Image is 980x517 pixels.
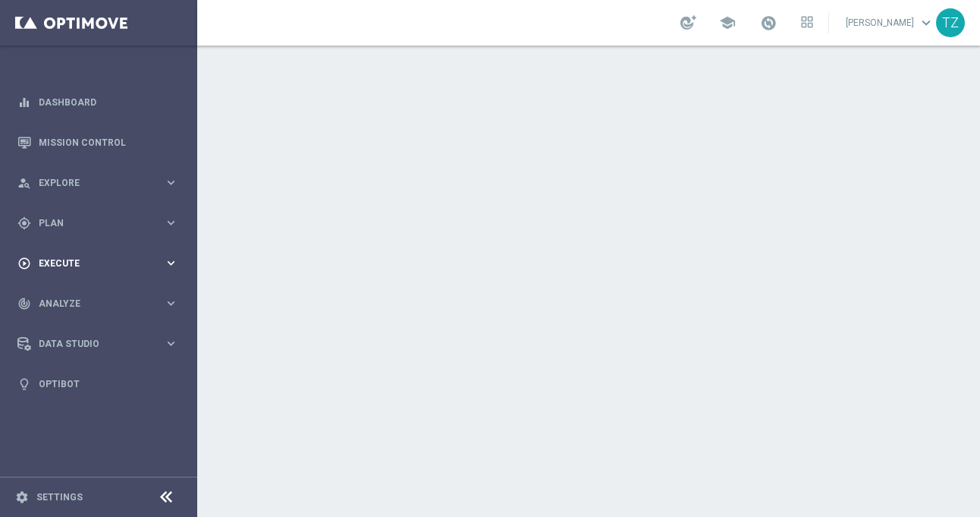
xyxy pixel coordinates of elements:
[936,8,965,37] div: TZ
[39,259,164,268] span: Execute
[17,364,178,404] div: Optibot
[17,96,179,109] button: equalizer Dashboard
[17,122,178,162] div: Mission Control
[17,298,179,310] button: track_changes Analyze keyboard_arrow_right
[844,11,936,34] a: [PERSON_NAME]keyboard_arrow_down
[164,216,178,230] i: keyboard_arrow_right
[164,175,178,190] i: keyboard_arrow_right
[39,299,164,308] span: Analyze
[918,14,934,31] span: keyboard_arrow_down
[17,137,179,149] button: Mission Control
[17,176,31,190] i: person_search
[39,82,178,122] a: Dashboard
[719,14,736,31] span: school
[17,378,179,390] button: lightbulb Optibot
[39,219,164,228] span: Plan
[39,339,164,348] span: Data Studio
[17,257,31,270] i: play_circle_outline
[17,177,179,189] button: person_search Explore keyboard_arrow_right
[164,336,178,351] i: keyboard_arrow_right
[17,297,31,311] i: track_changes
[17,337,164,351] div: Data Studio
[17,96,31,109] i: equalizer
[39,122,178,162] a: Mission Control
[17,176,164,190] div: Explore
[17,216,31,230] i: gps_fixed
[17,216,164,230] div: Plan
[17,377,31,391] i: lightbulb
[17,338,179,350] button: Data Studio keyboard_arrow_right
[17,217,179,229] button: gps_fixed Plan keyboard_arrow_right
[36,493,83,502] a: Settings
[39,178,164,188] span: Explore
[15,490,29,504] i: settings
[17,257,164,270] div: Execute
[164,256,178,270] i: keyboard_arrow_right
[17,297,164,311] div: Analyze
[164,296,178,311] i: keyboard_arrow_right
[39,364,178,404] a: Optibot
[17,257,179,270] button: play_circle_outline Execute keyboard_arrow_right
[17,82,178,122] div: Dashboard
